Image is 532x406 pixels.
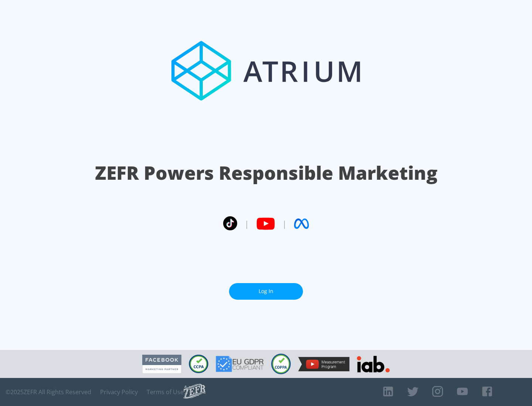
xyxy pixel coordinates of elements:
img: IAB [357,356,390,372]
a: Log In [229,283,303,300]
img: GDPR Compliant [216,356,264,372]
span: © 2025 ZEFR All Rights Reserved [6,388,91,396]
a: Terms of Use [147,388,184,396]
span: | [245,218,249,229]
a: Privacy Policy [100,388,138,396]
img: YouTube Measurement Program [298,357,349,371]
img: Facebook Marketing Partner [142,355,181,374]
span: | [282,218,287,229]
img: COPPA Compliant [271,354,291,374]
h1: ZEFR Powers Responsible Marketing [95,160,437,186]
img: CCPA Compliant [189,355,208,373]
